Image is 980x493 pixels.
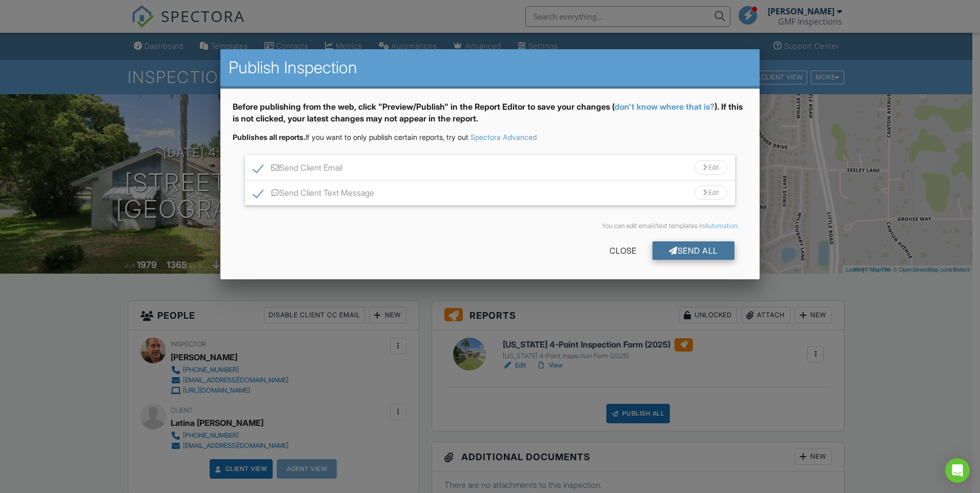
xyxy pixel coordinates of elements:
label: Send Client Text Message [253,188,374,201]
label: Send Client Email [253,163,342,176]
a: Automation [704,222,738,230]
div: Edit [695,186,727,200]
div: Before publishing from the web, click "Preview/Publish" in the Report Editor to save your changes... [233,101,747,132]
strong: Publishes all reports. [233,133,305,141]
div: Open Intercom Messenger [945,458,970,483]
div: Send All [652,241,734,260]
a: don't know where that is? [615,101,714,112]
a: Spectora Advanced [471,133,537,141]
h2: Publish Inspection [229,57,751,78]
div: Close [593,241,652,260]
div: You can edit email/text templates in . [241,222,739,230]
span: If you want to only publish certain reports, try out [233,133,468,141]
div: Edit [695,160,727,175]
